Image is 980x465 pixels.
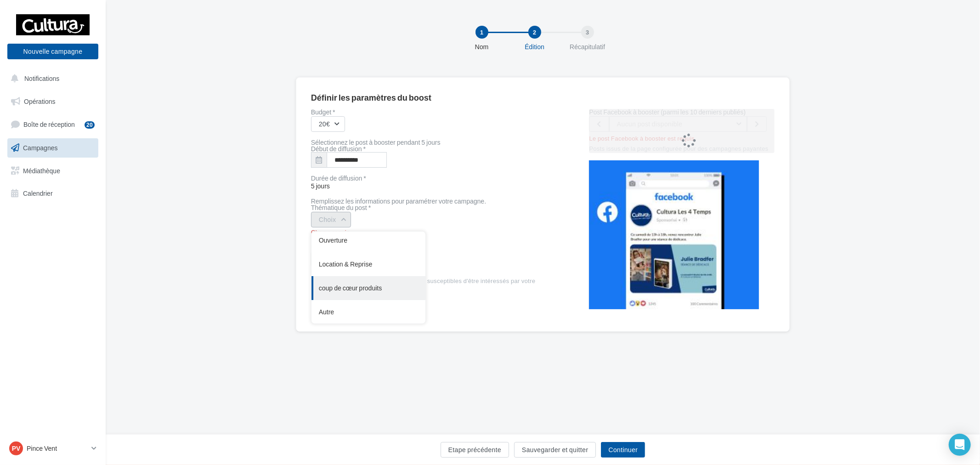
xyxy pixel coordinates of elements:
[311,175,560,190] span: 5 jours
[476,26,488,39] div: 1
[311,93,431,102] div: Définir les paramètres du boost
[505,42,564,51] div: Édition
[311,228,560,237] div: Champ requis
[589,160,759,309] img: operation-preview
[514,442,596,458] button: Sauvegarder et quitter
[23,189,53,197] span: Calendrier
[441,442,509,458] button: Etape précédente
[311,198,560,204] div: Remplissez les informations pour paramétrer votre campagne.
[24,97,55,105] span: Opérations
[6,138,100,158] a: Campagnes
[23,166,60,174] span: Médiathèque
[312,300,425,324] div: Autre
[528,26,541,39] div: 2
[311,244,560,250] div: Univers produits *
[312,252,425,276] div: Location & Reprise
[312,228,425,252] div: Ouverture
[311,204,560,211] div: Thématique du post *
[601,442,645,458] button: Continuer
[27,444,88,453] p: Pince Vent
[558,42,617,51] div: Récapitulatif
[311,212,351,227] button: Choix
[23,144,58,152] span: Campagnes
[24,74,59,82] span: Notifications
[7,440,98,457] a: PV Pince Vent
[85,121,95,129] div: 20
[453,42,511,51] div: Nom
[6,161,100,181] a: Médiathèque
[7,44,98,59] button: Nouvelle campagne
[311,139,560,146] div: Sélectionnez le post à booster pendant 5 jours
[311,277,560,294] div: Cet univers définira le panel d'internautes susceptibles d'être intéressés par votre campagne
[6,69,96,88] button: Notifications
[6,184,100,203] a: Calendrier
[311,109,560,115] label: Budget *
[23,120,75,128] span: Boîte de réception
[311,116,345,132] button: 20€
[6,114,100,134] a: Boîte de réception20
[312,276,425,300] div: coup de cœur produits
[581,26,594,39] div: 3
[311,175,560,181] div: Durée de diffusion *
[311,268,560,276] div: Champ requis
[949,434,971,456] div: Open Intercom Messenger
[6,92,100,111] a: Opérations
[12,444,21,453] span: PV
[311,146,366,152] label: Début de diffusion *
